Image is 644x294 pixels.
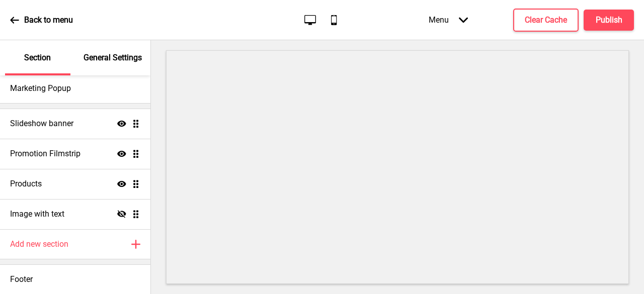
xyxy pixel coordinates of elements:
[10,148,80,159] h4: Promotion Filmstrip
[10,118,73,129] h4: Slideshow banner
[24,15,73,26] p: Back to menu
[419,5,478,35] div: Menu
[525,15,567,26] h4: Clear Cache
[10,83,71,94] h4: Marketing Popup
[596,15,622,26] h4: Publish
[84,52,142,63] p: General Settings
[10,178,42,189] h4: Products
[584,10,634,31] button: Publish
[24,52,51,63] p: Section
[10,7,73,34] a: Back to menu
[10,274,33,285] h4: Footer
[513,9,579,32] button: Clear Cache
[10,209,64,220] h4: Image with text
[10,239,68,250] h4: Add new section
